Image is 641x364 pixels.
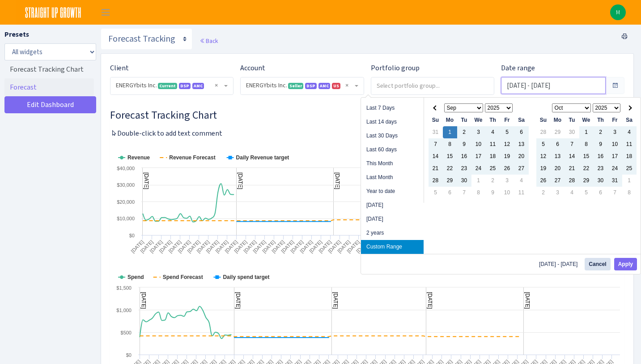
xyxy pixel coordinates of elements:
td: 22 [579,163,594,175]
a: Back [200,37,218,45]
td: 10 [471,138,486,150]
td: 9 [457,138,471,150]
td: 28 [536,126,551,138]
th: We [471,114,486,126]
tspan: [DATE] [334,172,340,189]
th: Th [486,114,500,126]
th: Fr [608,114,622,126]
td: 21 [429,163,443,175]
li: [DATE] [361,212,424,226]
th: Tu [565,114,579,126]
td: 5 [500,126,514,138]
td: 23 [457,163,471,175]
td: 4 [486,126,500,138]
td: 17 [471,150,486,163]
td: 3 [608,126,622,138]
td: 12 [500,138,514,150]
td: 14 [429,150,443,163]
text: $1,500 [116,285,132,291]
text: [DATE] [195,239,210,254]
td: 10 [608,138,622,150]
text: [DATE] [205,239,220,254]
td: 7 [429,138,443,150]
td: 22 [443,163,457,175]
text: [DATE] [271,239,285,254]
text: $30,000 [117,182,135,188]
td: 15 [443,150,457,163]
td: 8 [622,187,637,199]
text: [DATE] [336,239,351,254]
text: [DATE] [308,239,323,254]
a: Forecast Tracking Chart [4,60,94,78]
td: 8 [579,138,594,150]
td: 7 [457,187,471,199]
li: [DATE] [361,198,424,212]
text: $500 [121,330,132,335]
button: Toggle navigation [94,5,117,20]
li: Custom Range [361,240,424,254]
td: 6 [594,187,608,199]
td: 29 [551,126,565,138]
td: 2 [486,175,500,187]
tspan: [DATE] [235,292,241,309]
text: [DATE] [318,239,332,254]
li: 2 years [361,226,424,240]
span: Current [158,83,177,89]
text: [DATE] [252,239,267,254]
td: 3 [551,187,565,199]
li: Last Month [361,171,424,184]
span: ENERGYbits Inc. <span class="badge badge-success">Seller</span><span class="badge badge-primary">... [246,81,352,90]
td: 28 [565,175,579,187]
td: 8 [443,138,457,150]
td: 5 [536,138,551,150]
li: Year to date [361,184,424,198]
a: Forecast [4,78,94,96]
td: 6 [443,187,457,199]
a: M [610,4,626,20]
td: 23 [594,163,608,175]
label: Client [110,63,129,73]
text: [DATE] [224,239,238,254]
td: 9 [486,187,500,199]
text: $0 [129,233,135,238]
text: $1,000 [116,308,132,313]
td: 18 [486,150,500,163]
th: Tu [457,114,471,126]
span: DSP [179,83,191,89]
td: 12 [536,150,551,163]
img: Michael Sette [610,4,626,20]
td: 16 [594,150,608,163]
td: 20 [514,150,529,163]
td: 17 [608,150,622,163]
text: [DATE] [140,239,154,254]
td: 1 [579,126,594,138]
span: ENERGYbits Inc. <span class="badge badge-success">Current</span><span class="badge badge-primary"... [116,81,222,90]
td: 25 [486,163,500,175]
td: 13 [551,150,565,163]
td: 26 [536,175,551,187]
span: Remove all items [215,81,218,90]
text: $20,000 [117,199,135,205]
td: 18 [622,150,637,163]
td: 11 [486,138,500,150]
td: 19 [500,150,514,163]
td: 31 [429,126,443,138]
td: 5 [579,187,594,199]
span: Remove all items [345,81,348,90]
text: $0 [126,352,132,358]
tspan: [DATE] [332,292,339,309]
tspan: [DATE] [140,292,147,309]
td: 10 [500,187,514,199]
text: [DATE] [177,239,191,254]
td: 1 [622,175,637,187]
tspan: [DATE] [524,292,531,309]
td: 6 [551,138,565,150]
text: $40,000 [117,166,135,171]
td: 24 [471,163,486,175]
th: Su [536,114,551,126]
span: ENERGYbits Inc. <span class="badge badge-success">Current</span><span class="badge badge-primary"... [110,77,233,94]
td: 30 [457,175,471,187]
li: Last 14 days [361,115,424,129]
li: This Month [361,157,424,171]
th: Mo [551,114,565,126]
